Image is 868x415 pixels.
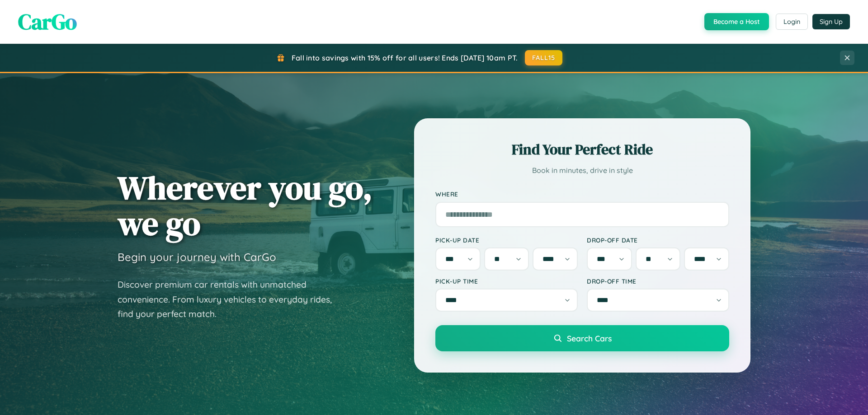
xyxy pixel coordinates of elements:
h1: Wherever you go, we go [118,170,373,241]
button: Sign Up [812,14,850,29]
h3: Begin your journey with CarGo [118,250,276,264]
span: Fall into savings with 15% off for all users! Ends [DATE] 10am PT. [292,53,518,62]
label: Drop-off Time [587,277,729,285]
h2: Find Your Perfect Ride [435,140,729,159]
label: Pick-up Date [435,236,578,244]
button: FALL15 [525,50,563,65]
p: Book in minutes, drive in style [435,164,729,177]
span: Search Cars [567,333,612,343]
button: Login [776,14,808,30]
label: Pick-up Time [435,277,578,285]
button: Become a Host [704,13,769,30]
label: Where [435,191,729,198]
span: CarGo [18,7,77,37]
label: Drop-off Date [587,236,729,244]
button: Search Cars [435,325,729,351]
p: Discover premium car rentals with unmatched convenience. From luxury vehicles to everyday rides, ... [118,277,344,322]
